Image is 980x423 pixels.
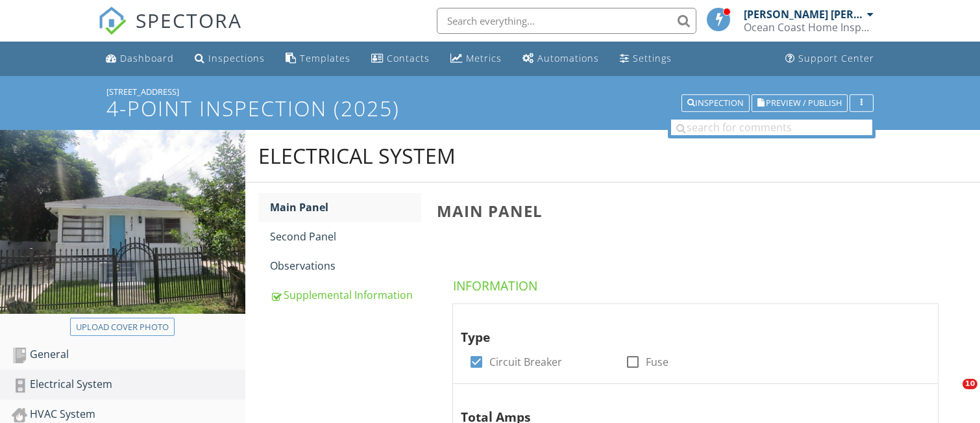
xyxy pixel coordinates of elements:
div: Upload cover photo [76,321,169,334]
a: Templates [280,47,356,71]
div: Electrical System [12,376,245,393]
span: 10 [962,379,977,389]
a: Contacts [366,47,435,71]
a: SPECTORA [98,18,242,45]
div: Ocean Coast Home Inspections [744,21,874,34]
div: Automations [537,52,599,64]
input: search for comments [671,120,872,135]
div: [PERSON_NAME] [PERSON_NAME] [744,8,864,21]
button: Preview / Publish [752,94,848,112]
div: Contacts [387,52,430,64]
label: Fuse [646,355,668,368]
div: Metrics [466,52,502,64]
div: General [12,346,245,363]
div: Second Panel [270,229,421,244]
input: Search everything... [437,8,696,34]
div: Supplemental Information [270,287,421,303]
a: Preview / Publish [752,96,848,108]
div: Support Center [798,52,874,64]
span: Preview / Publish [766,99,842,107]
div: [STREET_ADDRESS] [106,86,874,97]
a: Support Center [780,47,879,71]
div: Type [461,309,907,347]
div: Observations [270,258,421,274]
div: Inspection [687,99,744,108]
button: Inspection [681,94,750,112]
label: Circuit Breaker [489,355,562,368]
h3: Main Panel [437,202,959,220]
h1: 4-POINT INSPECTION (2025) [106,97,874,120]
div: Main Panel [270,199,421,215]
a: Dashboard [101,47,179,71]
a: Inspection [681,96,750,108]
div: Inspections [208,52,265,64]
a: Inspections [190,47,270,71]
a: Settings [615,47,677,71]
a: Metrics [445,47,507,71]
iframe: Intercom live chat [936,379,967,410]
div: Dashboard [120,52,174,64]
div: Templates [300,52,350,64]
button: Upload cover photo [70,318,175,336]
div: HVAC System [12,406,245,423]
div: Settings [633,52,672,64]
img: The Best Home Inspection Software - Spectora [98,6,127,35]
a: Automations (Basic) [517,47,604,71]
span: SPECTORA [136,6,242,34]
h4: Information [453,272,943,294]
div: Electrical System [258,143,456,169]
